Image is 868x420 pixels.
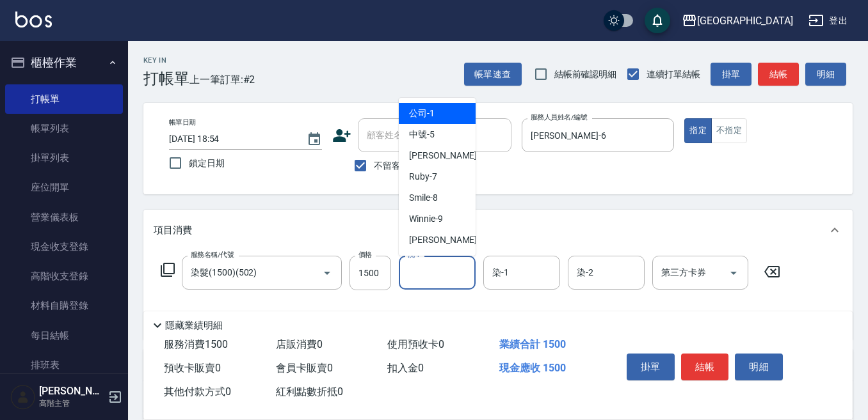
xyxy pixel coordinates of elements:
h5: [PERSON_NAME] [39,385,104,398]
button: 結帳 [681,354,729,380]
a: 掛單列表 [5,143,123,173]
button: 明細 [735,354,783,380]
span: 扣入金 0 [387,362,424,374]
span: 使用預收卡 0 [387,338,444,350]
span: 紅利點數折抵 0 [276,385,343,398]
img: Person [10,384,36,410]
h3: 打帳單 [143,70,189,88]
button: save [645,8,670,33]
button: 明細 [805,63,846,86]
button: Open [723,263,744,283]
button: [GEOGRAPHIC_DATA] [677,8,798,34]
span: 公司 -1 [409,107,435,120]
span: 連續打單結帳 [647,68,700,81]
span: 業績合計 1500 [499,338,566,350]
a: 排班表 [5,350,123,380]
button: 掛單 [627,354,675,380]
button: 登出 [803,9,853,33]
span: [PERSON_NAME] -12 [409,233,490,247]
p: 隱藏業績明細 [165,319,223,332]
span: 鎖定日期 [189,157,225,170]
label: 服務人員姓名/編號 [531,113,587,122]
a: 材料自購登錄 [5,291,123,320]
span: 會員卡販賣 0 [276,362,333,374]
h2: Key In [143,56,189,65]
p: 項目消費 [154,224,192,237]
button: 櫃檯作業 [5,46,123,79]
span: 預收卡販賣 0 [164,362,221,374]
span: 上一筆訂單:#2 [189,72,255,88]
a: 現金收支登錄 [5,232,123,261]
a: 每日結帳 [5,321,123,350]
div: 項目消費 [143,210,853,251]
span: 其他付款方式 0 [164,385,231,398]
button: 帳單速查 [464,63,522,86]
label: 帳單日期 [169,118,196,127]
label: 服務名稱/代號 [191,250,234,260]
button: Open [317,263,337,283]
span: 店販消費 0 [276,338,323,350]
a: 打帳單 [5,84,123,114]
span: 現金應收 1500 [499,362,566,374]
a: 座位開單 [5,173,123,202]
span: 中號 -5 [409,128,435,141]
button: Choose date, selected date is 2025-08-13 [299,124,330,155]
button: 結帳 [758,63,799,86]
a: 帳單列表 [5,114,123,143]
span: Ruby -7 [409,170,437,183]
p: 高階主管 [39,398,104,409]
span: Winnie -9 [409,212,443,226]
span: [PERSON_NAME] -6 [409,149,485,162]
a: 高階收支登錄 [5,261,123,291]
label: 價格 [358,250,372,260]
button: 不指定 [711,118,747,143]
span: Smile -8 [409,191,438,205]
div: [GEOGRAPHIC_DATA] [697,13,793,29]
span: 服務消費 1500 [164,338,228,350]
button: 指定 [684,118,712,143]
a: 營業儀表板 [5,203,123,232]
input: YYYY/MM/DD hh:mm [169,128,294,150]
span: 結帳前確認明細 [554,68,617,81]
button: 掛單 [711,63,751,86]
img: Logo [15,12,52,27]
span: 不留客資 [374,159,410,173]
